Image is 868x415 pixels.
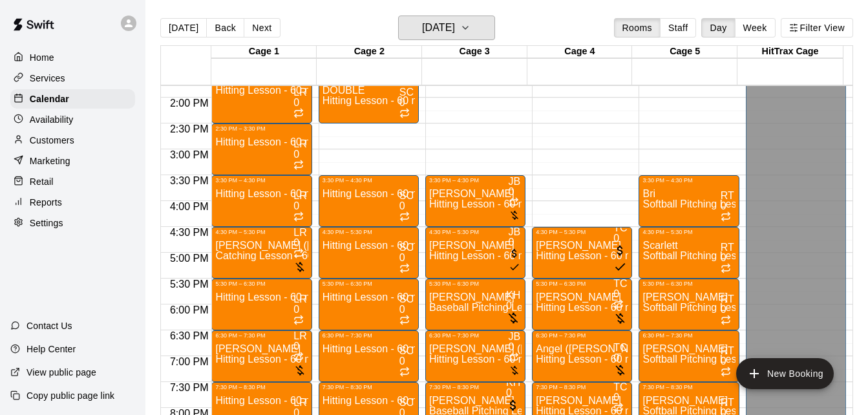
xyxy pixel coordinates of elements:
[642,250,812,261] span: Softball Pitching Lesson - 60 minutes
[215,281,308,287] div: 5:30 PM – 6:30 PM
[293,331,306,352] span: Leo Rojas
[293,149,299,160] span: 0
[323,95,448,106] span: Hitting Lesson - 60 minutes
[167,98,212,109] span: 2:00 PM
[293,139,306,149] div: Leo Rojas
[293,87,306,98] div: Leo Rojas
[167,382,212,393] span: 7:30 PM
[639,175,739,227] div: 3:30 PM – 4:30 PM: Bri
[399,264,410,275] span: Recurring event
[293,398,306,408] div: Leo Rojas
[399,200,405,211] span: 0
[506,290,520,311] span: Kyle Huckaby
[721,345,734,356] span: RT
[167,356,212,367] span: 7:00 PM
[613,223,627,233] div: Tristen Carranza
[293,138,306,149] span: LR
[721,242,734,263] span: Raychel Trocki
[293,87,306,108] span: Leo Rojas
[399,346,414,367] span: Santiago Chirino
[509,250,521,275] span: All customers have paid
[639,279,739,330] div: 5:30 PM – 6:30 PM: Bailey
[506,387,512,398] span: 0
[244,18,280,37] button: Next
[293,250,304,261] span: Recurring event
[613,363,627,377] svg: No customers have paid
[613,392,619,403] span: 0
[319,72,419,123] div: 1:30 PM – 2:30 PM: DOUBLE
[399,294,414,315] span: Santiago Chirino
[10,131,135,150] div: Customers
[399,242,414,253] div: Santiago Chirino
[721,191,734,201] div: Raychel Trocki
[721,316,731,327] span: Recurring event
[319,279,419,330] div: 5:30 PM – 6:30 PM: Hitting Lesson - 60 minutes
[536,281,628,287] div: 5:30 PM – 6:30 PM
[721,356,726,367] span: 0
[399,368,410,379] span: Recurring event
[211,330,312,382] div: 6:30 PM – 7:30 PM: Hitting Lesson - 60 minutes
[293,213,304,224] span: Recurring event
[613,223,627,244] span: Tristen Carranza
[536,229,628,235] div: 4:30 PM – 5:30 PM
[639,330,739,382] div: 6:30 PM – 7:30 PM: Isabelle
[293,293,306,304] span: LR
[293,190,306,201] span: LR
[613,279,627,299] span: Tristen Carranza
[422,46,527,58] div: Cage 3
[399,346,414,356] div: Santiago Chirino
[323,177,415,184] div: 3:30 PM – 4:30 PM
[660,18,697,37] button: Staff
[613,288,619,299] span: 0
[323,229,415,235] div: 4:30 PM – 5:30 PM
[167,227,212,238] span: 4:30 PM
[509,227,521,248] span: Jose Bermudez
[323,281,415,287] div: 5:30 PM – 6:30 PM
[399,293,414,304] span: SC
[721,368,731,379] span: Recurring event
[642,198,812,209] span: Softball Pitching Lesson - 60 minutes
[293,330,306,341] span: LR
[721,242,734,253] span: RT
[167,123,212,134] span: 2:30 PM
[509,332,521,342] div: Jose Bermudez
[10,89,135,109] a: Calendar
[721,304,726,315] span: 0
[293,316,304,327] span: Recurring event
[509,198,519,209] span: Recurring event
[509,176,521,187] span: JB
[721,397,734,408] span: RT
[293,97,299,108] span: 0
[613,278,627,289] span: TC
[614,18,661,37] button: Rooms
[532,279,632,330] div: 5:30 PM – 6:30 PM: Hitting Lesson - 60 minutes
[721,242,734,253] div: Raychel Trocki
[167,279,212,290] span: 5:30 PM
[532,330,632,382] div: 6:30 PM – 7:30 PM: Hitting Lesson - 60 minutes
[536,332,628,339] div: 6:30 PM – 7:30 PM
[509,176,521,197] span: Jose Bermudez
[399,97,405,108] span: 0
[30,175,54,188] p: Retail
[506,290,520,301] div: Kyle Huckaby
[721,294,734,315] span: Raychel Trocki
[721,398,734,408] div: Raychel Trocki
[215,177,308,184] div: 3:30 PM – 4:30 PM
[536,354,661,365] span: Hitting Lesson - 60 minutes
[399,304,405,315] span: 0
[30,113,74,126] p: Availability
[10,69,135,88] div: Services
[293,397,306,408] span: LR
[399,242,414,263] span: Santiago Chirino
[509,365,521,377] svg: No customers have paid
[613,249,627,275] span: All customers have paid
[399,294,414,304] div: Santiago Chirino
[429,302,604,313] span: Baseball Pitching Lesson - 60 minutes
[10,193,135,212] a: Reports
[26,319,72,332] p: Contact Us
[10,213,135,233] div: Settings
[293,191,306,201] div: Leo Rojas
[26,389,114,402] p: Copy public page link
[642,302,812,313] span: Softball Pitching Lesson - 60 minutes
